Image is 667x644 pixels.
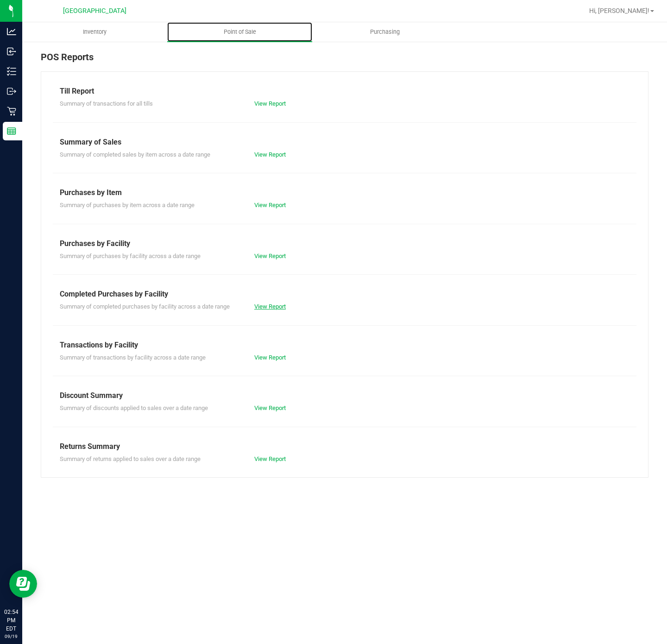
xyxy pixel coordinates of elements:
inline-svg: Reports [7,126,16,136]
div: Summary of Sales [60,137,629,148]
span: Summary of returns applied to sales over a date range [60,455,201,462]
a: View Report [254,253,286,259]
inline-svg: Analytics [7,27,16,36]
div: Purchases by Facility [60,238,629,249]
a: View Report [254,202,286,208]
p: 02:54 PM EDT [4,608,18,633]
span: Summary of completed sales by item across a date range [60,151,210,158]
a: View Report [254,100,286,107]
div: Purchases by Item [60,187,629,198]
span: Summary of discounts applied to sales over a date range [60,404,208,411]
inline-svg: Inventory [7,67,16,76]
inline-svg: Retail [7,107,16,116]
a: View Report [254,404,286,411]
p: 09/19 [4,633,18,640]
span: Summary of purchases by facility across a date range [60,253,201,259]
div: Completed Purchases by Facility [60,289,629,300]
span: Summary of transactions by facility across a date range [60,354,206,361]
div: Till Report [60,86,629,97]
a: Purchasing [312,22,457,42]
div: Transactions by Facility [60,340,629,351]
span: Purchasing [358,28,412,36]
span: Inventory [70,28,119,36]
a: Point of Sale [167,22,312,42]
div: Returns Summary [60,441,629,452]
iframe: Resource center [9,570,37,598]
a: View Report [254,455,286,462]
a: View Report [254,151,286,158]
span: Summary of transactions for all tills [60,100,153,107]
span: Summary of purchases by item across a date range [60,202,195,208]
a: View Report [254,354,286,361]
div: POS Reports [41,50,648,71]
a: Inventory [22,22,167,42]
div: Discount Summary [60,390,629,401]
span: [GEOGRAPHIC_DATA] [63,7,126,15]
inline-svg: Outbound [7,87,16,96]
a: View Report [254,303,286,310]
span: Summary of completed purchases by facility across a date range [60,303,230,310]
span: Point of Sale [211,28,269,36]
inline-svg: Inbound [7,47,16,56]
span: Hi, [PERSON_NAME]! [589,7,649,14]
